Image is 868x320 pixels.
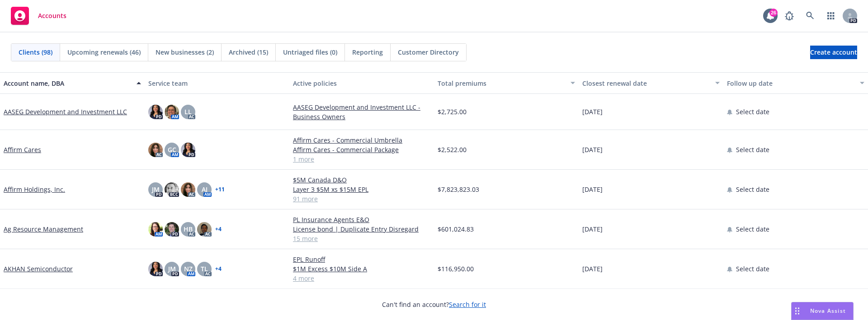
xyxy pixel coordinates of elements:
[4,107,127,116] a: AASEG Development and Investment LLC
[145,72,289,94] button: Service team
[181,182,195,197] img: photo
[293,194,430,204] a: 91 more
[4,185,65,194] a: Affirm Holdings, Inc.
[4,224,83,234] a: Ag Resource Management
[293,135,430,145] a: Affirm Cares - Commercial Umbrella
[283,47,337,57] span: Untriaged files (0)
[582,224,603,234] span: [DATE]
[148,143,163,157] img: photo
[168,145,176,154] span: GC
[736,264,769,274] span: Select date
[582,79,710,88] div: Closest renewal date
[736,145,769,154] span: Select date
[229,47,268,57] span: Archived (15)
[293,154,430,164] a: 1 more
[148,222,163,237] img: photo
[579,72,723,94] button: Closest renewal date
[4,79,131,88] div: Account name, DBA
[810,307,846,315] span: Nova Assist
[398,47,459,57] span: Customer Directory
[723,72,868,94] button: Follow up date
[215,266,222,272] a: + 4
[168,264,176,274] span: JM
[215,227,222,232] a: + 4
[438,185,479,194] span: $7,823,823.03
[184,107,192,116] span: LL
[582,185,603,194] span: [DATE]
[293,145,430,154] a: Affirm Cares - Commercial Package
[727,79,854,88] div: Follow up date
[148,262,163,276] img: photo
[184,224,193,234] span: HB
[582,264,603,274] span: [DATE]
[201,264,208,274] span: TL
[38,12,66,19] span: Accounts
[810,46,857,59] a: Create account
[293,255,430,264] a: EPL Runoff
[4,145,41,154] a: Affirm Cares
[352,47,383,57] span: Reporting
[791,302,854,320] button: Nova Assist
[165,222,179,237] img: photo
[289,72,434,94] button: Active policies
[67,47,141,57] span: Upcoming renewals (46)
[19,47,52,57] span: Clients (98)
[197,222,212,237] img: photo
[293,224,430,234] a: License bond | Duplicate Entry Disregard
[582,145,603,154] span: [DATE]
[293,79,430,88] div: Active policies
[165,105,179,119] img: photo
[438,79,565,88] div: Total premiums
[215,187,225,192] a: + 11
[582,107,603,116] span: [DATE]
[769,9,778,17] div: 26
[780,7,798,25] a: Report a Bug
[148,105,163,119] img: photo
[449,300,486,309] a: Search for it
[184,264,193,274] span: NZ
[822,7,840,25] a: Switch app
[736,185,769,194] span: Select date
[382,300,486,309] span: Can't find an account?
[438,224,474,234] span: $601,024.83
[152,185,160,194] span: JM
[810,44,857,61] span: Create account
[148,79,286,88] div: Service team
[293,274,430,283] a: 4 more
[736,107,769,116] span: Select date
[434,72,579,94] button: Total premiums
[293,185,430,194] a: Layer 3 $5M xs $15M EPL
[156,47,214,57] span: New businesses (2)
[438,107,467,116] span: $2,725.00
[202,185,208,194] span: AJ
[293,102,430,121] a: AASEG Development and Investment LLC - Business Owners
[7,3,70,28] a: Accounts
[801,7,819,25] a: Search
[4,264,73,274] a: AKHAN Semiconductor
[293,234,430,243] a: 15 more
[438,145,467,154] span: $2,522.00
[181,143,195,157] img: photo
[438,264,474,274] span: $116,950.00
[293,215,430,224] a: PL Insurance Agents E&O
[165,182,179,197] img: photo
[736,224,769,234] span: Select date
[293,264,430,274] a: $1M Excess $10M Side A
[792,302,803,320] div: Drag to move
[293,175,430,185] a: $5M Canada D&O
